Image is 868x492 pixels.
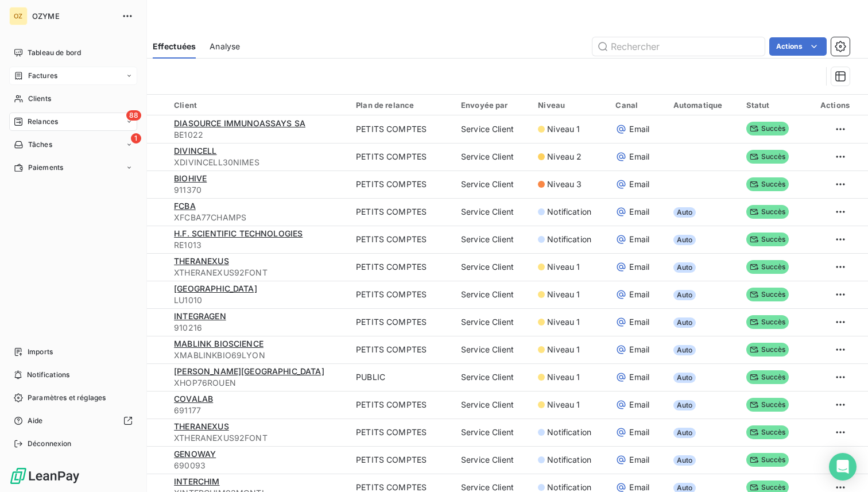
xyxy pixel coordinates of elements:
td: PETITS COMPTES [349,336,454,363]
td: PETITS COMPTES [349,171,454,198]
span: Notification [547,234,591,245]
span: Succès [746,453,789,467]
td: PETITS COMPTES [349,308,454,336]
span: Notification [547,427,591,438]
span: Niveau 1 [547,344,580,355]
span: Email [629,454,649,466]
div: OZ [9,7,28,25]
span: XHOP76ROUEN [174,377,342,389]
div: Envoyée par [461,100,524,110]
td: Service Client [454,308,531,336]
span: 690093 [174,460,342,471]
span: Tableau de bord [28,48,81,58]
td: PETITS COMPTES [349,198,454,226]
span: 691177 [174,405,342,416]
a: Imports [9,343,137,361]
span: Niveau 3 [547,179,582,190]
span: Auto [673,317,696,328]
span: Succès [746,288,789,301]
span: XMABLINKBIO69LYON [174,350,342,361]
span: Auto [673,235,696,245]
span: Auto [673,373,696,383]
td: Service Client [454,171,531,198]
span: 911370 [174,184,342,196]
span: XDIVINCELL30NIMES [174,157,342,168]
td: PETITS COMPTES [349,115,454,143]
span: Niveau 1 [547,316,580,328]
td: PETITS COMPTES [349,391,454,419]
span: Auto [673,262,696,273]
span: Déconnexion [28,439,72,449]
span: Email [629,234,649,245]
span: BE1022 [174,129,342,141]
span: Relances [28,117,58,127]
button: Actions [769,37,827,56]
span: DIVINCELL [174,146,216,156]
span: Niveau 2 [547,151,582,162]
span: Imports [28,347,53,357]
span: LU1010 [174,295,342,306]
span: COVALAB [174,394,213,404]
span: Succès [746,177,789,191]
span: XFCBA77CHAMPS [174,212,342,223]
span: 1 [131,133,141,144]
span: Email [629,316,649,328]
span: Auto [673,400,696,410]
span: H.F. SCIENTIFIC TECHNOLOGIES [174,228,303,238]
span: GENOWAY [174,449,216,459]
span: Email [629,427,649,438]
span: Email [629,123,649,135]
span: Succès [746,205,789,219]
span: INTEGRAGEN [174,311,226,321]
span: Notification [547,454,591,466]
span: Email [629,179,649,190]
a: Paramètres et réglages [9,389,137,407]
span: Succès [746,370,789,384]
span: Auto [673,428,696,438]
span: Succès [746,398,789,412]
span: MABLINK BIOSCIENCE [174,339,263,348]
td: PETITS COMPTES [349,419,454,446]
span: Succès [746,150,789,164]
a: Clients [9,90,137,108]
span: Succès [746,260,789,274]
td: PETITS COMPTES [349,143,454,171]
a: Tableau de bord [9,44,137,62]
span: Email [629,344,649,355]
span: Niveau 1 [547,399,580,410]
span: Auto [673,455,696,466]
div: Actions [812,100,850,110]
span: OZYME [32,11,115,21]
span: Niveau 1 [547,371,580,383]
span: THERANEXUS [174,256,229,266]
td: PETITS COMPTES [349,281,454,308]
span: Succès [746,315,789,329]
span: Auto [673,290,696,300]
span: XTHERANEXUS92FONT [174,267,342,278]
span: Niveau 1 [547,289,580,300]
a: Aide [9,412,137,430]
td: Service Client [454,198,531,226]
span: [PERSON_NAME][GEOGRAPHIC_DATA] [174,366,324,376]
td: Service Client [454,363,531,391]
td: Service Client [454,391,531,419]
span: THERANEXUS [174,421,229,431]
span: Succès [746,343,789,357]
span: Paramètres et réglages [28,393,106,403]
td: Service Client [454,115,531,143]
img: Logo LeanPay [9,467,80,485]
span: Client [174,100,197,110]
span: Effectuées [153,41,196,52]
span: INTERCHIM [174,476,219,486]
td: Service Client [454,446,531,474]
span: Auto [673,207,696,218]
div: Plan de relance [356,100,447,110]
span: Paiements [28,162,63,173]
span: DIASOURCE IMMUNOASSAYS SA [174,118,305,128]
td: PETITS COMPTES [349,253,454,281]
a: Paiements [9,158,137,177]
td: Service Client [454,143,531,171]
div: Statut [746,100,798,110]
a: 88Relances [9,113,137,131]
td: PETITS COMPTES [349,446,454,474]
